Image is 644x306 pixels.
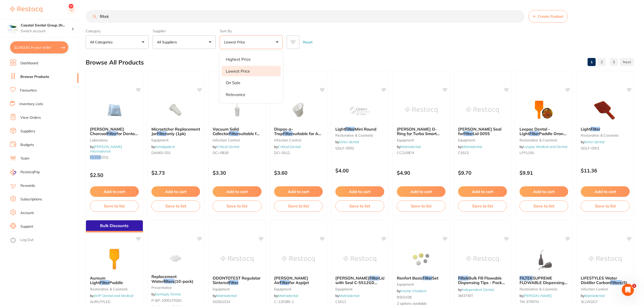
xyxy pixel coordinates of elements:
img: CATTANI Air Filter for Aspijet [282,247,315,272]
span: Create Product [538,14,563,18]
input: Search Products [86,10,524,23]
span: DAN65-031 [151,150,171,155]
b: CATTANI Air Filter for Aspijet [274,276,323,285]
span: GDLF-0002 [335,146,354,150]
a: RestocqPay [10,169,40,175]
a: View Orders [20,115,41,120]
span: for Dental Distiller [90,131,138,141]
span: LFP1155 [520,150,534,155]
span: SUPREME FLOWABLE Dispensing Tips 20G pk 20 Grey [520,276,567,290]
span: Light [581,127,591,132]
span: (5) [622,280,627,285]
span: [PERSON_NAME] Seal for [458,127,501,136]
span: Light [335,127,345,132]
div: Bulk Discounts [86,220,143,232]
span: by [90,144,122,154]
button: Add to cart [151,186,200,197]
span: ODONTOTEST Regulator Sintered [213,276,261,285]
button: Add to cart [274,186,323,197]
a: Subscriptions [20,197,42,202]
span: [PERSON_NAME] O-Ring for Turbo Smart inlet [397,127,440,141]
span: Lid 0055 [473,131,490,136]
img: Microetcher Replacement Jar Filter only (1pk) [159,98,192,123]
img: Filtek Bulk Fill Flowable Dispensing Tips - Packet of 20 [466,247,499,272]
span: by [581,293,605,298]
em: Filter [369,276,379,281]
b: Livingstone Charcoal Filter for Dental Distiller [90,127,139,136]
a: Browse Products [20,74,49,79]
span: LIFESTYLES Water Distiller Carbon [581,276,617,285]
img: Vacuum Solid Collector Filter suitable for A-dec Cascade & Performer [221,98,253,123]
span: RestocqPay [20,170,40,175]
em: Filter [463,131,473,136]
em: Filter [229,131,239,136]
small: restorative & cosmetic [90,287,139,291]
span: TM-3700TN [520,299,539,304]
span: by [520,144,567,149]
b: Leepac Dental - Light Filter Paddle Orange Board - High Quality Dental Product [520,127,568,136]
a: 3 [610,57,618,67]
b: Dispos-a-Trap Filter suitable for A-dec 500/300 [274,127,323,136]
a: Matrixdental [401,144,421,149]
span: by [458,144,482,149]
p: $4.90 [397,170,446,176]
img: Light Filter Mini Round [343,98,376,123]
span: (10-pack) [174,279,194,284]
p: $9.91 [520,170,568,176]
span: Mini Round [355,127,376,132]
a: Independent Dental [462,287,494,292]
a: Account [20,210,34,216]
span: Renfert Basic [397,276,423,281]
span: 1 [632,284,636,288]
span: Set [432,276,438,281]
b: LIFESTYLES Water Distiller Carbon Filters (5) [581,276,630,285]
span: by [274,293,298,298]
label: Category [86,29,149,33]
img: Dispos-a-Trap Filter suitable for A-dec 500/300 [282,98,315,123]
p: Switch account [21,29,72,34]
span: AURLFPLED [90,299,110,304]
p: All Categories [90,40,115,45]
a: Log Out [20,237,34,242]
span: Lid with Seal C-5512G0 GREY suits 0055 hanger [335,276,385,290]
b: Replacement Water filters (10-pack) [151,274,200,284]
img: ODONTOTEST Regulator Sintered Filter [221,247,253,272]
img: Renfert Basic Filter Set [405,247,438,272]
button: Add to cart [90,186,139,197]
h4: Coastal Dental Group (Newcastle) [21,23,72,28]
small: equipment [213,287,262,291]
label: Supplier [153,29,216,33]
span: by [397,144,421,149]
button: Add to cart [213,186,262,197]
span: only (1pk) [167,131,186,136]
em: Filter [100,280,109,285]
span: by [151,144,175,149]
p: $3.60 [274,170,323,176]
a: [PERSON_NAME] [523,293,552,298]
em: FILTEK [520,276,533,281]
button: Save to list [458,200,507,211]
a: Suppliers [20,129,35,134]
span: B502428 [397,295,411,299]
small: equipment [151,138,200,142]
button: Add to cart [397,186,446,197]
span: by [151,292,181,296]
a: [PERSON_NAME] International [90,144,122,154]
span: by [213,293,237,298]
label: Sort By [220,29,283,33]
span: 3LLWDCF [581,299,598,304]
a: Orien dental [339,140,359,144]
span: Vacuum Solid Collector [213,127,239,136]
span: by [335,293,359,298]
a: 2 [598,57,606,67]
p: $3.30 [213,170,262,176]
button: Save to list [520,200,568,211]
span: for Aspijet [289,280,309,285]
em: Filters [610,280,622,285]
a: Rewards [20,183,35,188]
img: Replacement Water filters (10-pack) [159,245,192,270]
p: Highest Price [226,57,251,62]
small: infection control [274,138,323,142]
p: $11.36 [581,168,630,173]
img: FILTEK SUPREME FLOWABLE Dispensing Tips 20G pk 20 Grey [528,247,560,272]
